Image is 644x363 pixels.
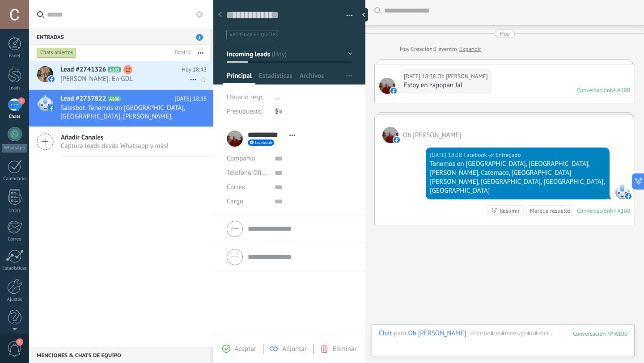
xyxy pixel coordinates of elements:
div: Presupuesto [227,105,268,119]
span: [DATE] 18:38 [174,94,207,103]
span: Hoy 18:43 [182,65,207,74]
div: $ [275,105,352,119]
span: ... [275,93,280,101]
span: Cargo [227,198,243,205]
button: Teléfono Oficina [227,166,268,180]
img: facebook-sm.svg [394,137,400,143]
span: A103 [108,67,121,72]
div: Panel [2,53,28,59]
div: Compañía [227,152,268,166]
div: Conversación [577,207,610,215]
img: facebook-sm.svg [625,193,631,199]
div: [DATE] 18:38 [404,72,437,81]
a: Lead #2737822 A100 [DATE] 18:38 Salesbot: Tenemos en [GEOGRAPHIC_DATA], [GEOGRAPHIC_DATA], [PERSO... [29,90,213,127]
span: Lead #2737822 [60,94,106,103]
span: 1 [18,97,25,105]
div: Cargo [227,194,268,209]
span: Adjuntar [282,345,307,353]
span: Ob Quintero [403,131,461,139]
span: Aceptar [235,345,256,353]
span: Ob Quintero [437,72,488,81]
div: Ob Quintero [408,329,466,337]
div: Chats abiertos [37,47,76,58]
span: : [466,329,468,338]
div: 100 [573,330,627,338]
div: Calendario [2,176,28,182]
button: Correo [227,180,246,194]
span: Estadísticas [259,72,292,84]
span: Principal [227,72,252,84]
div: Ocultar [359,8,368,21]
div: Creación: [400,45,481,54]
img: facebook-sm.svg [390,88,397,94]
span: Facebook [614,183,630,199]
span: Facebook [463,151,487,160]
img: facebook-sm.svg [48,105,55,111]
span: [PERSON_NAME]: En GDL [60,75,190,83]
div: [DATE] 18:38 [430,151,463,160]
span: Lead #2741326 [60,65,106,74]
div: Correo [2,236,28,242]
div: Conversación [577,86,610,94]
span: Entregado [496,151,521,160]
span: para [394,329,406,338]
a: Expandir [459,45,481,54]
span: Teléfono Oficina [227,169,273,177]
div: Hoy [400,45,411,54]
span: Ob Quintero [382,127,398,143]
span: 1 [16,338,23,346]
img: facebook-sm.svg [48,76,55,82]
span: Captura leads desde Whatsapp y más! [61,142,169,150]
span: 2 eventos [434,45,458,54]
span: Ob Quintero [379,78,395,94]
span: Correo [227,183,246,191]
div: Estadísticas [2,266,28,271]
span: Presupuesto [227,107,262,116]
div: WhatsApp [2,144,27,152]
span: facebook [255,140,272,145]
a: Lead #2741326 A103 Hoy 18:43 [PERSON_NAME]: En GDL [29,61,213,89]
div: № A100 [610,86,630,94]
div: Resumir [500,207,520,215]
span: Salesbot: Tenemos en [GEOGRAPHIC_DATA], [GEOGRAPHIC_DATA], [PERSON_NAME], [GEOGRAPHIC_DATA], [GEO... [60,104,190,121]
div: Tenemos en [GEOGRAPHIC_DATA], [GEOGRAPHIC_DATA], [PERSON_NAME], Catemaco, [GEOGRAPHIC_DATA][PERSO... [430,160,606,195]
span: 1 [196,34,203,41]
div: Leads [2,85,28,91]
span: #agregar etiquetas [230,32,278,38]
span: Eliminar [333,345,356,353]
div: Total: 2 [171,48,191,57]
div: Estoy en zapopan Jal [404,81,488,90]
div: Hoy [500,30,510,38]
div: Marque resuelto [530,207,570,215]
span: Añadir Canales [61,133,169,142]
div: Listas [2,207,28,213]
div: Entradas [29,29,210,45]
span: A100 [108,96,121,101]
div: Ajustes [2,297,28,303]
div: Menciones & Chats de equipo [29,347,210,363]
div: Chats [2,114,28,120]
button: Más [191,45,210,61]
span: Usuario resp. [227,93,264,101]
div: № A100 [610,207,630,215]
span: Archivos [300,72,324,84]
div: Usuario resp. [227,90,268,105]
